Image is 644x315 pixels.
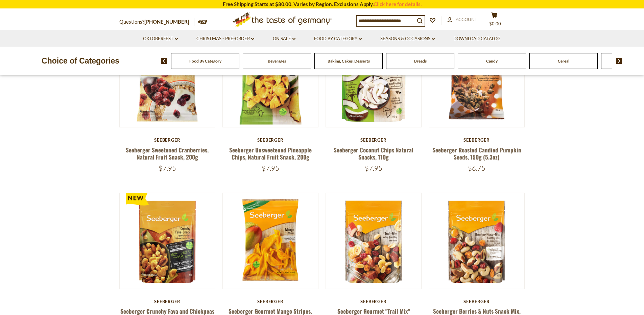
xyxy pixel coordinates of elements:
div: Seeberger [222,137,319,143]
a: [PHONE_NUMBER] [144,19,189,25]
a: Christmas - PRE-ORDER [196,35,254,43]
a: Food By Category [189,58,221,64]
div: Seeberger [326,299,422,304]
a: Beverages [268,58,286,64]
div: Seeberger [429,137,525,143]
img: previous arrow [161,58,167,64]
a: Cereal [558,58,569,64]
img: Seeberger Gourmet "Trail Mix" (Peanuts, Bananas, Rhubarb, Almonds), 150g (5.3oz) [326,193,422,289]
div: Seeberger [429,299,525,304]
span: $7.95 [262,164,279,172]
span: Account [456,17,477,22]
button: $0.00 [484,12,505,29]
span: $6.75 [468,164,485,172]
a: Candy [486,58,498,64]
div: Seeberger [119,137,216,143]
a: Click here for details. [374,1,422,7]
a: Seeberger Unsweetened Pineapple Chips, Natural Fruit Snack, 200g [229,146,312,161]
div: Seeberger [222,299,319,304]
a: Seeberger Coconut Chips Natural Snacks, 110g [334,146,413,161]
img: Seeberger Coconut Chips Natural Snacks, 110g [326,32,422,127]
img: Seeberger Crunchy Fava and Chickpeas Protein Snack Mix, 150g (5.3oz) [120,193,215,289]
img: Seeberger Roasted Candied Pumpkin Seeds, 150g (5.3oz) [429,32,525,127]
div: Seeberger [326,137,422,143]
a: Seeberger Sweetened Cranberries, Natural Fruit Snack, 200g [126,146,209,161]
img: Seeberger Sweetened Cranberries, Natural Fruit Snack, 200g [120,32,215,127]
a: Oktoberfest [143,35,178,43]
span: $0.00 [489,21,501,26]
a: Breads [414,58,427,64]
p: Questions? [119,18,194,26]
a: On Sale [273,35,295,43]
img: Seeberger Unsweetened Pineapple Chips, Natural Fruit Snack, 200g [223,32,318,127]
a: Seasons & Occasions [380,35,435,43]
a: Seeberger Roasted Candied Pumpkin Seeds, 150g (5.3oz) [432,146,521,161]
span: $7.95 [159,164,176,172]
div: Seeberger [119,299,216,304]
a: Food By Category [314,35,362,43]
img: next arrow [616,58,622,64]
span: $7.95 [365,164,382,172]
img: Seeberger Gourmet Mango Stripes, 100g (5.3oz) [223,193,318,289]
a: Baking, Cakes, Desserts [328,58,370,64]
a: Account [447,16,477,23]
img: Seeberger Berries & Nuts Snack Mix, 150g (5.3oz) [429,193,525,289]
a: Download Catalog [453,35,501,43]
